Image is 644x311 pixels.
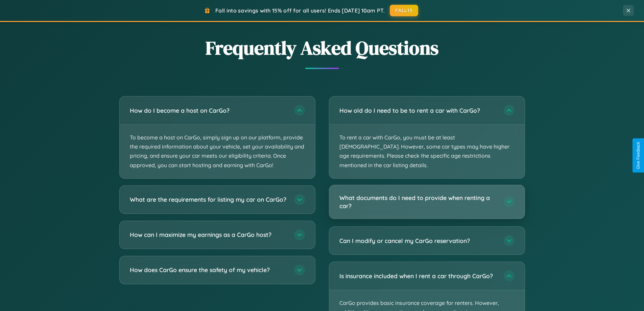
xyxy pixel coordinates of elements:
h3: How does CarGo ensure the safety of my vehicle? [130,266,287,274]
h3: Is insurance included when I rent a car through CarGo? [339,272,497,280]
h3: What are the requirements for listing my car on CarGo? [130,195,287,204]
p: To rent a car with CarGo, you must be at least [DEMOGRAPHIC_DATA]. However, some car types may ha... [329,125,525,178]
h3: How old do I need to be to rent a car with CarGo? [339,106,497,115]
div: Give Feedback [636,142,641,169]
span: Fall into savings with 15% off for all users! Ends [DATE] 10am PT. [215,7,385,14]
h3: How do I become a host on CarGo? [130,106,287,115]
h2: Frequently Asked Questions [119,35,525,61]
h3: What documents do I need to provide when renting a car? [339,194,497,210]
p: To become a host on CarGo, simply sign up on our platform, provide the required information about... [120,125,315,178]
button: FALL15 [390,5,418,16]
h3: Can I modify or cancel my CarGo reservation? [339,237,497,245]
h3: How can I maximize my earnings as a CarGo host? [130,230,287,239]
